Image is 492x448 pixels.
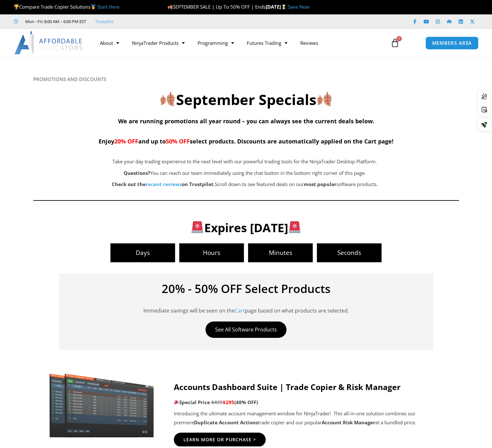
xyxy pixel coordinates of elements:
[179,250,244,256] span: Hours
[166,137,190,145] span: 50% OFF
[93,36,125,50] a: About
[235,307,245,314] a: Cart
[91,4,96,9] img: 🥇
[234,399,258,405] b: (40% OFF)
[174,399,210,405] strong: Special Price
[294,36,325,50] a: Reviews
[183,437,256,442] span: Learn More Or Purchase >
[95,18,114,25] a: Trustpilot
[65,180,424,189] p: Scroll down to see featured deals on our software products.
[289,221,301,233] img: 🚨
[46,371,158,439] img: Screenshot 2024-11-20 151221 | Affordable Indicators – NinjaTrader
[97,4,119,10] a: Start Here
[69,283,424,295] h4: 20% - 50% OFF Select Products
[14,31,83,54] img: LogoAI | Affordable Indicators – NinjaTrader
[223,399,234,405] span: $295
[211,399,223,405] span: $495
[167,4,266,10] span: SEPTEMBER SALE | Up To 50% OFF | Ends
[174,381,400,392] strong: Accounts Dashboard Suite | Trade Copier & Risk Manager
[206,322,286,338] a: See All Software Products
[174,400,179,404] img: 🎉
[174,433,266,447] a: Learn More Or Purchase >
[99,137,393,145] span: Enjoy and up to select products. Discounts are automatically applied on the Cart page!
[174,409,446,427] p: Introducing the ultimate account management window for NinjaTrader! This all-in-one solution comb...
[44,220,448,235] h3: Expires [DATE]
[114,137,138,145] span: 20% OFF
[124,170,150,176] strong: Questions?
[322,419,375,426] strong: Account Risk Manager
[160,92,175,106] img: 🍂
[248,250,313,256] span: Minutes
[191,221,203,233] img: 🚨
[381,34,409,52] a: 0
[14,4,119,10] span: Compare Trade Copier Solutions
[33,90,459,109] h2: September Specials
[125,36,191,50] a: NinjaTrader Products
[281,4,286,9] img: ⌛
[93,36,384,50] nav: Menu
[266,4,288,10] strong: [DATE]
[112,158,377,165] span: Take your day trading experience to the next level with our powerful trading tools for the NinjaT...
[146,181,182,187] a: recent reviews
[168,4,173,9] img: 🍂
[33,76,459,82] h6: PROMOTIONS AND DISCOUNTS
[317,250,382,256] span: Seconds
[317,92,332,106] img: 🍂
[112,181,215,187] strong: Check out the on Trustpilot.
[24,18,86,25] span: Mon - Fri: 8:00 AM – 6:00 PM EST
[432,41,472,45] span: MEMBERS AREA
[69,298,424,315] p: Immediate savings will be seen on the page based on what products are selected.
[65,169,424,178] p: You can reach our team immediately using the chat button in the bottom right corner of this page.
[304,181,336,187] b: most popular
[240,36,294,50] a: Futures Trading
[110,250,175,256] span: Days
[288,4,310,10] a: Save Now
[397,36,402,41] span: 0
[191,36,240,50] a: Programming
[425,37,479,50] a: MEMBERS AREA
[194,419,258,426] strong: Duplicate Account Actions
[118,117,374,125] span: We are running promotions all year round – you can always see the current deals below.
[14,4,19,9] img: 🏆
